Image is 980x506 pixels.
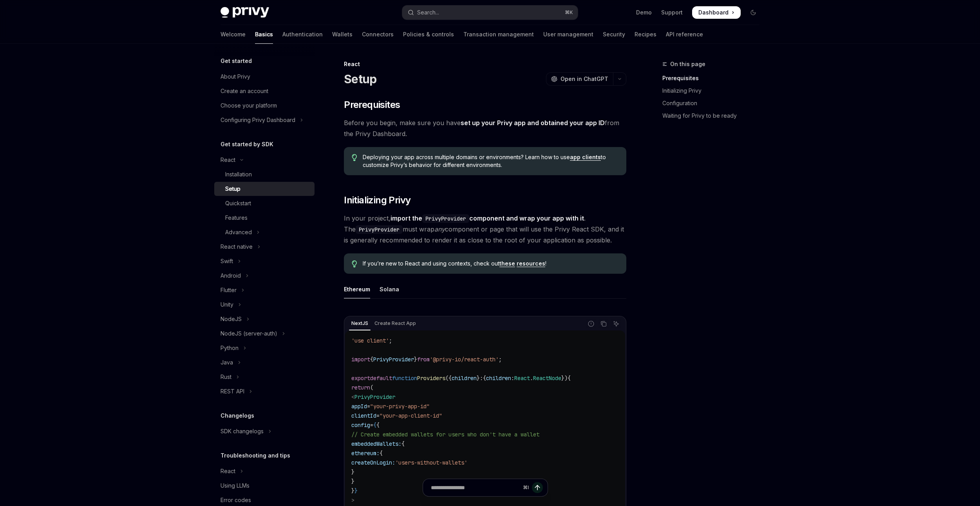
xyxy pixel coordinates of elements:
[351,375,370,382] span: export
[344,60,626,68] div: React
[403,25,454,44] a: Policies & controls
[401,440,405,447] span: {
[533,375,561,382] span: ReactNode
[480,375,483,382] span: :
[351,393,354,400] span: <
[598,319,609,329] button: Copy the contents from the code block
[417,356,430,363] span: from
[221,329,277,338] div: NodeJS (server-auth)
[214,84,315,98] a: Create an account
[354,393,395,400] span: PrivyProvider
[214,464,315,478] button: Toggle React section
[214,113,315,127] button: Toggle Configuring Privy Dashboard section
[692,6,741,19] a: Dashboard
[221,56,252,66] h5: Get started
[662,84,766,97] a: Initializing Privy
[351,403,367,410] span: appId
[214,99,315,113] a: Choose your platform
[351,412,376,419] span: clientId
[221,387,244,396] div: REST API
[670,59,705,69] span: On this page
[499,356,502,363] span: ;
[570,154,601,161] a: app clients
[514,375,530,382] span: React
[221,427,264,436] div: SDK changelogs
[517,260,545,267] a: resources
[225,184,240,194] div: Setup
[214,355,315,370] button: Toggle Java section
[565,9,573,16] span: ⌘ K
[221,115,295,125] div: Configuring Privy Dashboard
[530,375,533,382] span: .
[225,170,252,179] div: Installation
[221,86,268,96] div: Create an account
[351,459,395,466] span: createOnLogin:
[445,375,452,382] span: ({
[511,375,514,382] span: :
[214,254,315,268] button: Toggle Swift section
[214,312,315,326] button: Toggle NodeJS section
[221,372,231,382] div: Rust
[356,225,403,234] code: PrivyProvider
[214,479,315,493] a: Using LLMs
[662,72,766,84] a: Prerequisites
[367,403,370,410] span: =
[373,422,376,429] span: {
[221,300,233,309] div: Unity
[351,431,539,438] span: // Create embedded wallets for users who don't have a wallet
[214,283,315,297] button: Toggle Flutter section
[532,482,543,493] button: Send message
[221,7,269,18] img: dark logo
[389,337,392,344] span: ;
[214,182,315,196] a: Setup
[370,403,430,410] span: "your-privy-app-id"
[417,8,439,17] div: Search...
[543,25,593,44] a: User management
[483,375,486,382] span: {
[344,194,410,206] span: Initializing Privy
[221,467,235,476] div: React
[351,468,354,475] span: }
[221,358,233,367] div: Java
[662,109,766,122] a: Waiting for Privy to be ready
[352,260,357,267] svg: Tip
[477,375,480,382] span: }
[370,356,373,363] span: {
[546,72,613,86] button: Open in ChatGPT
[221,481,250,490] div: Using LLMs
[370,375,392,382] span: default
[698,9,729,16] span: Dashboard
[221,343,239,353] div: Python
[568,375,571,382] span: {
[561,75,608,83] span: Open in ChatGPT
[282,25,323,44] a: Authentication
[380,412,442,419] span: "your-app-client-id"
[344,72,376,86] h1: Setup
[402,5,578,20] button: Open search
[391,214,584,222] strong: import the component and wrap your app with it
[221,140,273,149] h5: Get started by SDK
[351,450,380,457] span: ethereum:
[214,196,315,210] a: Quickstart
[747,6,759,19] button: Toggle dark mode
[344,99,400,111] span: Prerequisites
[332,25,353,44] a: Wallets
[352,154,357,161] svg: Tip
[221,242,253,251] div: React native
[225,228,252,237] div: Advanced
[561,375,568,382] span: })
[221,451,290,460] h5: Troubleshooting and tips
[221,411,254,420] h5: Changelogs
[603,25,625,44] a: Security
[221,101,277,110] div: Choose your platform
[431,479,520,496] input: Ask a question...
[214,167,315,181] a: Installation
[376,422,380,429] span: {
[214,384,315,398] button: Toggle REST API section
[221,25,246,44] a: Welcome
[214,269,315,283] button: Toggle Android section
[225,213,248,222] div: Features
[344,280,370,298] div: Ethereum
[349,319,371,328] div: NextJS
[380,450,383,457] span: {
